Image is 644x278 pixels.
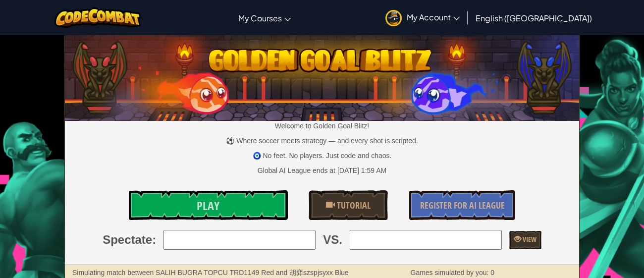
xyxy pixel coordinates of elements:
span: English ([GEOGRAPHIC_DATA]) [476,13,592,23]
a: My Courses [233,4,296,31]
span: VS. [323,231,342,248]
img: avatar [385,10,402,26]
span: Play [197,198,219,214]
span: 0 [490,269,494,277]
a: My Account [380,2,465,33]
span: View [521,234,537,244]
span: : [152,231,156,248]
img: CodeCombat logo [54,7,141,28]
span: Tutorial [335,199,371,212]
a: English ([GEOGRAPHIC_DATA]) [471,4,597,31]
p: ⚽ Where soccer meets strategy — and every shot is scripted. [65,136,579,146]
img: Golden Goal [65,31,579,121]
span: My Courses [238,13,282,23]
a: Tutorial [309,190,388,220]
span: Games simulated by you: [411,269,491,277]
p: Welcome to Golden Goal Blitz! [65,121,579,131]
span: Spectate [103,231,152,248]
span: Register for AI League [420,199,505,212]
strong: Simulating match between SALIH BUGRA TOPCU TRD1149 Red and 胡弈szspjsyxx Blue [72,269,349,277]
span: My Account [407,12,460,22]
div: Global AI League ends at [DATE] 1:59 AM [258,166,386,175]
p: 🧿 No feet. No players. Just code and chaos. [65,151,579,161]
a: Register for AI League [409,190,515,220]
